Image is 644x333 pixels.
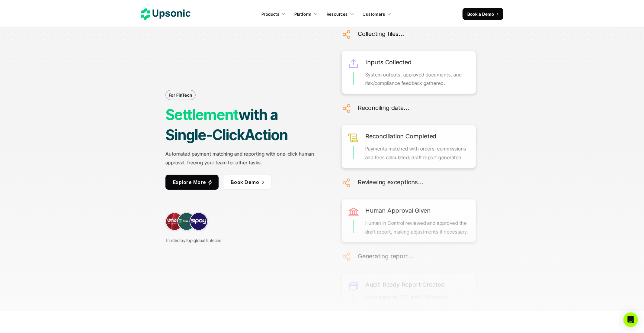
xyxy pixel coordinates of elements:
[173,178,206,187] p: Explore More
[365,57,412,67] h6: Inputs Collected
[165,151,316,166] strong: Automated payment matching and reporting with one-click human approval, freeing your team for oth...
[223,175,271,190] a: Book Demo
[230,178,259,187] p: Book Demo
[261,11,279,17] p: Products
[365,131,436,141] h6: Reconciliation Completed
[463,8,503,20] a: Book a Demo
[327,11,348,17] p: Resources
[169,92,192,98] p: For FinTech
[165,106,280,144] strong: with a Single-Click
[258,8,289,19] a: Products
[244,126,287,144] strong: Action
[294,11,311,17] p: Platform
[365,144,470,162] p: Payments matched with orders, commissions and fees calculated; draft report generated.
[165,106,239,124] strong: Settlement
[365,70,470,88] p: System outputs, approved documents, and risk/compliance feedback gathered.
[365,293,470,310] p: Upon approval, PDF and CSV reports generated and archived in the system.
[358,103,409,113] h6: Reconciling data…
[365,219,470,236] p: Human in Control reviewed and approved the draft report, making adjustments if necessary.
[363,11,385,17] p: Customers
[467,11,494,17] p: Book a Demo
[358,251,413,261] h6: Generating report…
[358,29,404,39] h6: Collecting files…
[165,175,219,190] a: Explore More
[365,280,445,290] h6: Audit-Ready Report Created
[365,205,431,216] h6: Human Approval Given
[165,237,221,244] p: Trusted by top global fintechs
[623,312,638,327] div: Open Intercom Messenger
[358,177,423,187] h6: Reviewing exceptions…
